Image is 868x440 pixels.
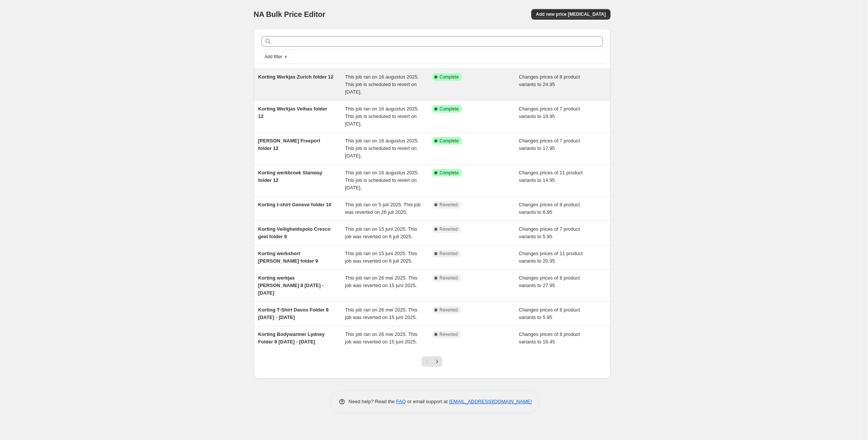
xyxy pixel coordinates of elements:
[440,74,459,80] span: Complete
[422,356,442,367] nav: Pagination
[258,106,327,119] span: Korting Werkjas Velhas folder 12
[519,226,580,239] span: Changes prices of 7 product variants to 5.95
[258,275,324,296] span: Korting werkjas [PERSON_NAME] 8 [DATE] - [DATE]
[258,202,332,207] span: Korting t-shirt Geneve folder 10
[449,399,532,404] a: [EMAIL_ADDRESS][DOMAIN_NAME]
[440,106,459,112] span: Complete
[345,307,417,320] span: This job ran on 26 mei 2025. This job was reverted on 15 juni 2025.
[440,251,458,257] span: Reverted
[519,251,583,264] span: Changes prices of 11 product variants to 20.95
[258,331,325,345] span: Korting Bodywarmer Lydney Folder 8 [DATE] - [DATE]
[440,170,459,176] span: Complete
[519,106,580,119] span: Changes prices of 7 product variants to 19.95
[440,138,459,144] span: Complete
[531,9,610,20] button: Add new price [MEDICAL_DATA]
[440,307,458,313] span: Reverted
[254,10,325,18] span: NA Bulk Price Editor
[258,138,320,151] span: [PERSON_NAME] Freeport folder 12
[345,226,417,239] span: This job ran on 15 juni 2025. This job was reverted on 6 juli 2025.
[536,11,606,17] span: Add new price [MEDICAL_DATA]
[258,74,334,80] span: Korting Werkjas Zurich folder 12
[258,170,322,183] span: Korting werkbroek Stanway folder 12
[440,202,458,208] span: Reverted
[349,399,396,404] span: Need help? Read the
[519,331,580,345] span: Changes prices of 8 product variants to 16.45
[258,307,329,320] span: Korting T-Shirt Davos Folder 8 [DATE] - [DATE]
[345,106,419,127] span: This job ran on 16 augustus 2025. This job is scheduled to revert on [DATE].
[265,54,282,60] span: Add filter
[519,275,580,288] span: Changes prices of 8 product variants to 27.95
[258,251,318,264] span: Korting werkshort [PERSON_NAME] folder 9
[519,202,580,215] span: Changes prices of 8 product variants to 6.95
[345,138,419,159] span: This job ran on 16 augustus 2025. This job is scheduled to revert on [DATE].
[432,356,442,367] button: Next
[440,331,458,337] span: Reverted
[406,399,449,404] span: or email support at
[345,331,417,345] span: This job ran on 26 mei 2025. This job was reverted on 15 juni 2025.
[519,170,583,183] span: Changes prices of 11 product variants to 14.95
[258,226,331,239] span: Korting Veiligheidspolo Cresco geel folder 9
[440,226,458,232] span: Reverted
[345,251,417,264] span: This job ran on 15 juni 2025. This job was reverted on 6 juli 2025.
[440,275,458,281] span: Reverted
[345,74,419,95] span: This job ran on 16 augustus 2025. This job is scheduled to revert on [DATE].
[396,399,406,404] a: FAQ
[519,138,580,151] span: Changes prices of 7 product variants to 17.95
[261,52,291,61] button: Add filter
[519,307,580,320] span: Changes prices of 8 product variants to 5.95
[519,74,580,87] span: Changes prices of 8 product variants to 24.95
[345,275,417,288] span: This job ran on 26 mei 2025. This job was reverted on 15 juni 2025.
[345,202,420,215] span: This job ran on 5 juli 2025. This job was reverted on 26 juli 2025.
[345,170,419,191] span: This job ran on 16 augustus 2025. This job is scheduled to revert on [DATE].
